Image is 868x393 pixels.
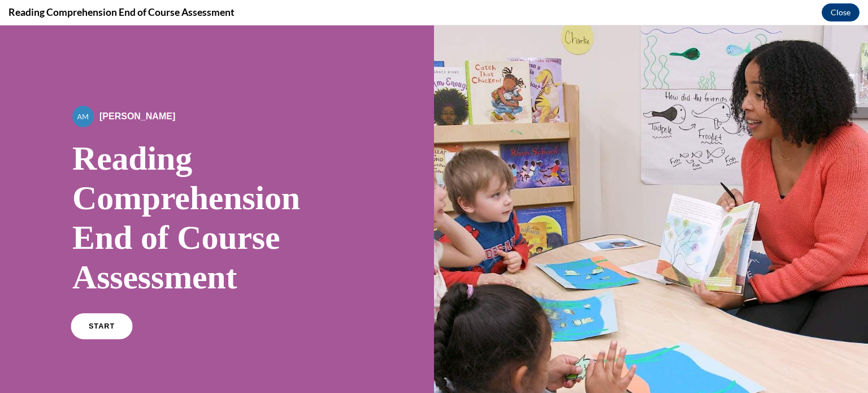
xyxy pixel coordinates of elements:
span: [PERSON_NAME] [99,86,175,96]
button: Close [822,3,860,21]
h4: Reading Comprehension End of Course Assessment [8,5,235,19]
span: START [89,297,115,305]
a: START [71,288,132,314]
h1: Reading Comprehension End of Course Assessment [72,113,362,271]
